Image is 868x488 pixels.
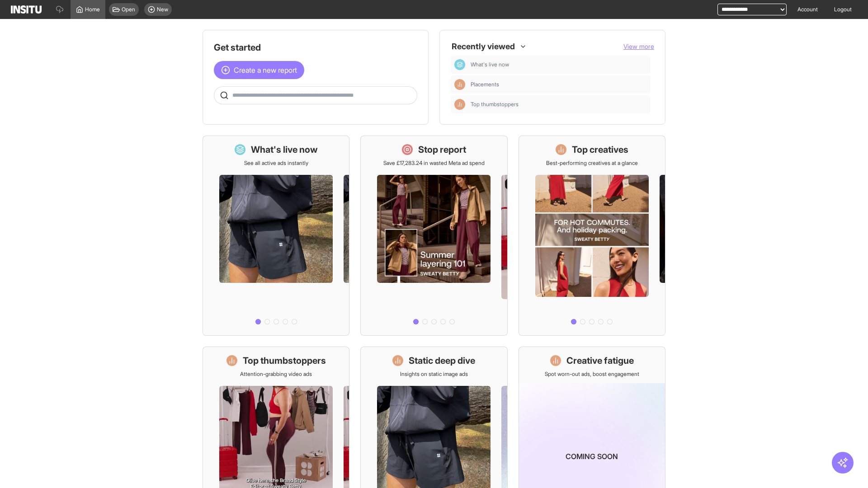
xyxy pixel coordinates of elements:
span: Top thumbstoppers [471,101,519,108]
a: What's live nowSee all active ads instantly [203,136,349,336]
span: Placements [471,81,647,88]
a: Stop reportSave £17,283.24 in wasted Meta ad spend [360,136,507,336]
h1: Top thumbstoppers [243,354,326,367]
span: What's live now [471,61,647,68]
span: Create a new report [234,65,297,75]
p: See all active ads instantly [244,160,308,167]
p: Save £17,283.24 in wasted Meta ad spend [383,160,485,167]
h1: Static deep dive [409,354,475,367]
div: Insights [454,99,465,110]
h1: Top creatives [572,143,628,156]
span: Top thumbstoppers [471,101,647,108]
a: Top creativesBest-performing creatives at a glance [519,136,665,336]
span: New [157,6,168,13]
span: View more [623,42,654,50]
img: Logo [11,5,42,14]
span: Open [122,6,135,13]
p: Insights on static image ads [400,371,468,378]
span: What's live now [471,61,509,68]
p: Attention-grabbing video ads [240,371,312,378]
span: Home [85,6,100,13]
div: Dashboard [454,59,465,70]
p: Best-performing creatives at a glance [546,160,638,167]
div: Insights [454,79,465,90]
button: Create a new report [214,61,304,79]
h1: Stop report [418,143,466,156]
h1: Get started [214,41,417,54]
h1: What's live now [251,143,318,156]
button: View more [623,42,654,51]
span: Placements [471,81,499,88]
